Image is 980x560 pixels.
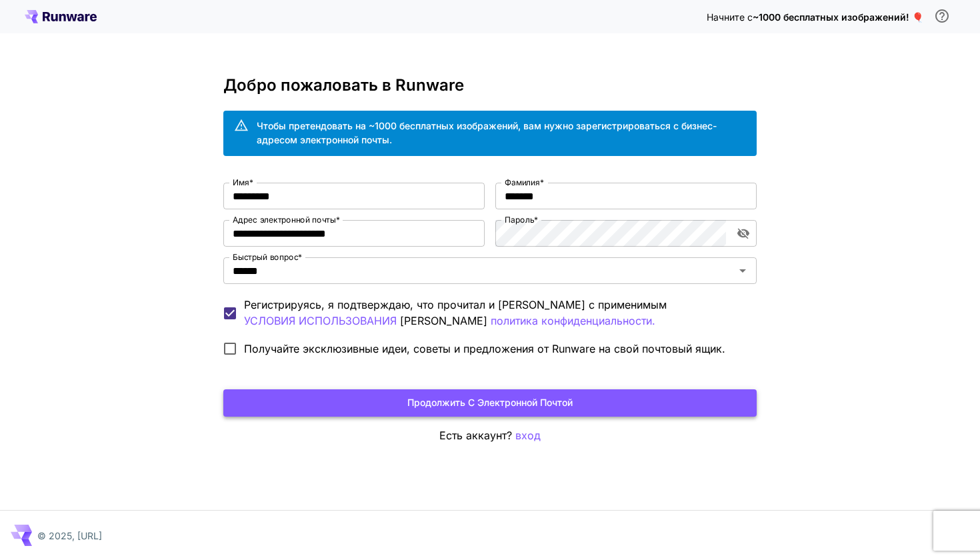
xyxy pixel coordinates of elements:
button: открыть [733,261,752,280]
span: Получайте эксклюзивные идеи, советы и предложения от Runware на свой почтовый ящик. [244,341,725,357]
label: Пароль [505,214,538,225]
p: Регистрируясь, я подтверждаю, что прочитал и [PERSON_NAME] с применимым [PERSON_NAME] [244,297,746,329]
p: Есть аккаунт? [223,427,757,444]
button: переключить видимость пароля [731,221,755,245]
button: Чтобы претендовать на бесплатный кредит, вам необходимо зарегистрироваться с помощью рабочего адр... [929,3,955,29]
button: Регистрируясь, я подтверждаю, что прочитал и [PERSON_NAME] с применимым УСЛОВИЯ ИСПОЛЬЗОВАНИЯ [PE... [491,313,655,329]
label: Быстрый вопрос [233,251,302,263]
span: ~1000 бесплатных изображений! 🎈 [753,11,923,23]
label: Фамилия [505,177,544,188]
p: © 2025, [URL] [37,529,102,543]
label: Адрес электронной почты [233,214,340,225]
h3: Добро пожаловать в Runware [223,76,757,95]
p: политика конфиденциальности. [491,313,655,329]
p: УСЛОВИЯ ИСПОЛЬЗОВАНИЯ [244,313,397,329]
button: вход [515,427,541,444]
button: Регистрируясь, я подтверждаю, что прочитал и [PERSON_NAME] с применимым [PERSON_NAME] политика ко... [244,313,397,329]
div: Чтобы претендовать на ~1000 бесплатных изображений, вам нужно зарегистрироваться с бизнес-адресом... [257,119,746,147]
label: Имя [233,177,253,188]
span: Начните с [707,11,753,23]
button: Продолжить С Электронной Почтой [223,389,757,417]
